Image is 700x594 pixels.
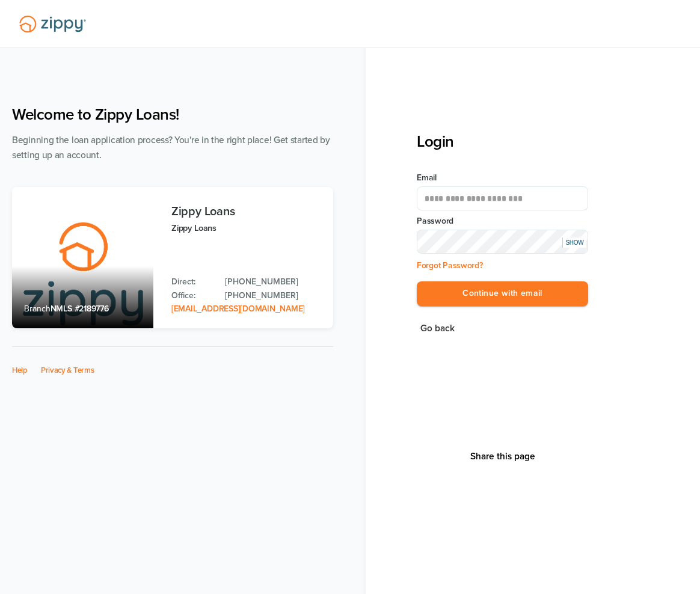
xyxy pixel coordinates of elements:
span: NMLS #2189776 [51,304,109,314]
button: Go back [417,320,458,337]
a: Email Address: zippyguide@zippymh.com [171,304,305,314]
label: Email [417,172,588,184]
input: Email Address [417,186,588,210]
a: Office Phone: 512-975-2947 [225,289,321,302]
button: Continue with email [417,281,588,306]
label: Password [417,215,588,227]
a: Forgot Password? [417,260,483,271]
button: Share This Page [467,450,539,462]
h3: Zippy Loans [171,205,321,218]
h1: Welcome to Zippy Loans! [12,105,333,124]
span: Branch [24,304,51,314]
p: Direct: [171,275,213,289]
a: Help [12,366,28,375]
h3: Login [417,132,588,151]
img: Lender Logo [12,10,93,38]
input: Input Password [417,230,588,254]
p: Office: [171,289,213,302]
p: Zippy Loans [171,221,321,235]
a: Privacy & Terms [41,366,94,375]
a: Direct Phone: 512-975-2947 [225,275,321,289]
span: Beginning the loan application process? You're in the right place! Get started by setting up an a... [12,135,330,161]
div: SHOW [562,237,586,248]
